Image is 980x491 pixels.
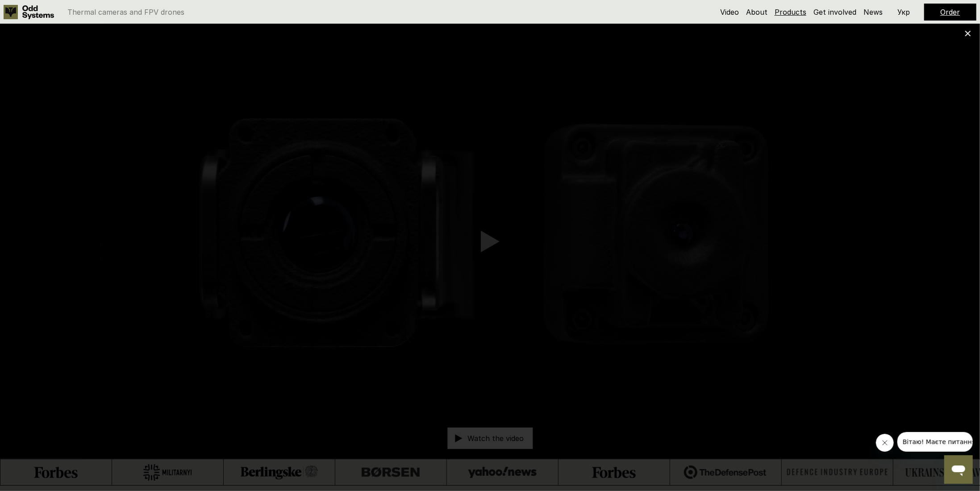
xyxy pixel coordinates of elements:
[746,8,767,17] a: About
[813,8,856,17] a: Get involved
[897,8,910,16] p: Укр
[863,8,883,17] a: News
[98,25,882,466] iframe: Youtube Video
[897,432,973,452] iframe: Message from company
[67,8,184,16] p: Thermal cameras and FPV drones
[944,455,973,484] iframe: Button to launch messaging window
[775,8,806,17] a: Products
[5,6,82,13] span: Вітаю! Маєте питання?
[720,8,739,17] a: Video
[941,8,960,17] a: Order
[876,434,894,452] iframe: Close message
